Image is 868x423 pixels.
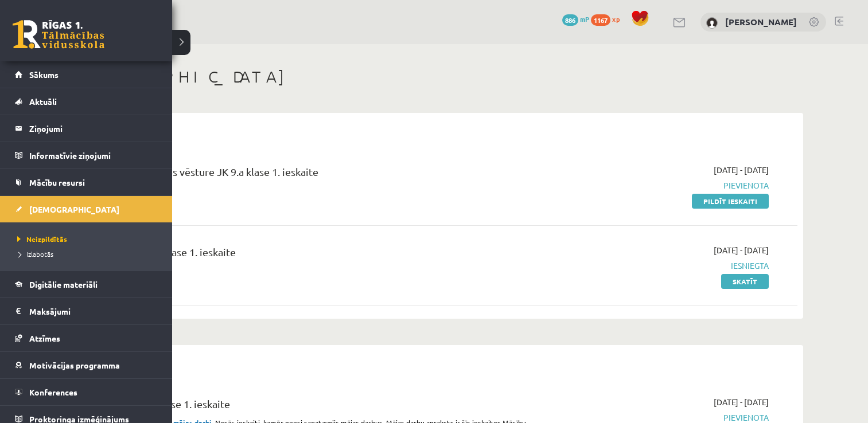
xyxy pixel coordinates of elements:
a: Ziņojumi [15,115,158,142]
a: Informatīvie ziņojumi [15,142,158,169]
span: mP [580,14,589,23]
span: Digitālie materiāli [29,279,98,289]
span: Sākums [29,69,59,80]
a: Sākums [15,61,158,88]
span: Pievienota [552,179,769,191]
span: Neizpildītās [14,234,67,244]
div: Datorika JK 9.a klase 1. ieskaite [86,396,535,417]
div: Literatūra JK 9.a klase 1. ieskaite [86,244,535,265]
a: Skatīt [721,274,769,289]
a: Mācību resursi [15,169,158,195]
a: 1167 xp [591,14,625,23]
legend: Informatīvie ziņojumi [29,142,158,169]
span: [DEMOGRAPHIC_DATA] [29,204,119,214]
span: xp [612,14,620,23]
span: Atzīmes [29,333,60,343]
span: [DATE] - [DATE] [714,244,769,256]
a: Atzīmes [15,325,158,351]
span: Mācību resursi [29,177,85,187]
div: Latvijas un pasaules vēsture JK 9.a klase 1. ieskaite [86,164,535,185]
img: Markuss Jahovičs [706,17,718,29]
a: Rīgas 1. Tālmācības vidusskola [13,20,104,49]
a: 886 mP [562,14,589,23]
span: [DATE] - [DATE] [714,396,769,408]
legend: Maksājumi [29,298,158,324]
span: Konferences [29,387,77,397]
span: Aktuāli [29,96,57,107]
a: Pildīt ieskaiti [692,194,769,209]
a: [DEMOGRAPHIC_DATA] [15,196,158,222]
span: [DATE] - [DATE] [714,164,769,176]
a: Motivācijas programma [15,352,158,378]
span: Izlabotās [14,249,53,258]
span: 886 [562,14,578,26]
a: Digitālie materiāli [15,271,158,297]
legend: Ziņojumi [29,115,158,142]
a: Neizpildītās [14,234,161,244]
a: Konferences [15,379,158,405]
span: Iesniegta [552,260,769,272]
a: Aktuāli [15,88,158,115]
span: 1167 [591,14,610,26]
a: [PERSON_NAME] [725,16,797,28]
a: Maksājumi [15,298,158,324]
a: Izlabotās [14,249,161,259]
span: Motivācijas programma [29,360,120,370]
h1: [DEMOGRAPHIC_DATA] [69,67,803,87]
